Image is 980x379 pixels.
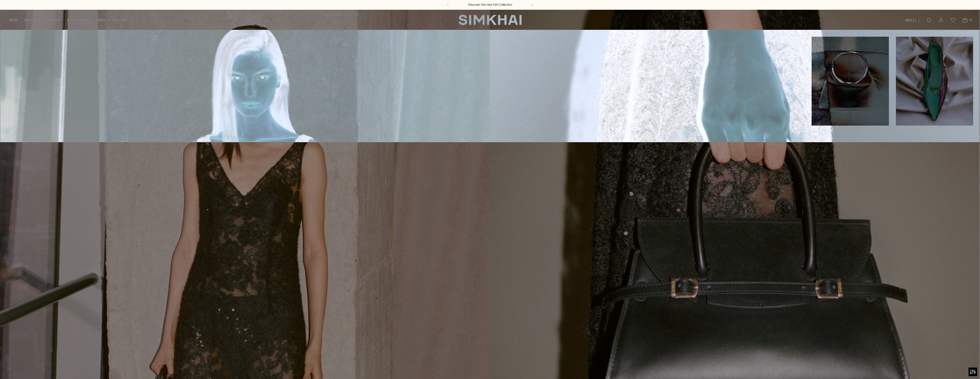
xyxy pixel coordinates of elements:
[67,14,91,26] a: ACCESSORIES
[959,14,971,26] a: Open cart modal
[923,14,935,26] a: Open search modal
[112,14,127,26] a: EXPLORE
[98,14,105,26] a: MEN
[468,3,512,7] a: Discover the new Fall Collection
[905,14,921,26] button: AED د.إ
[968,17,973,22] span: 0
[947,14,959,26] a: Wishlist
[935,14,947,26] a: Go to the account page
[44,14,60,26] a: DRESSES
[24,14,37,26] a: WOMEN
[459,14,522,26] a: SIMKHAI
[9,14,17,26] a: NEW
